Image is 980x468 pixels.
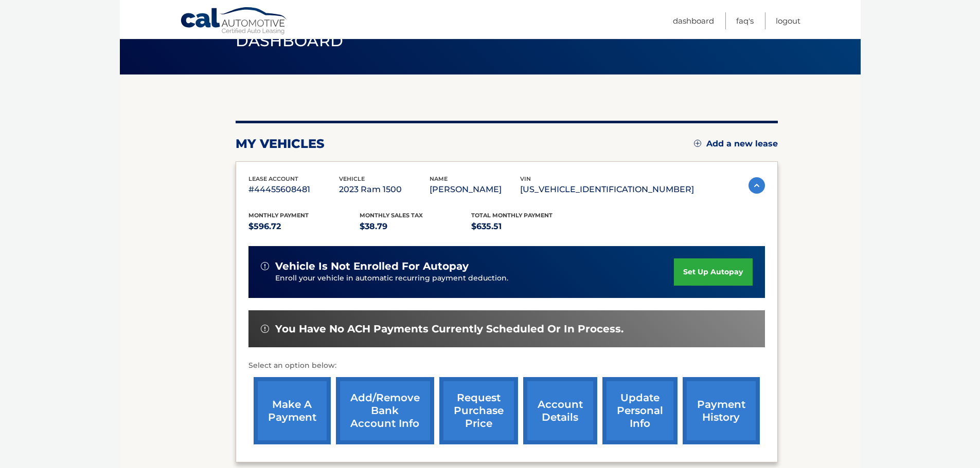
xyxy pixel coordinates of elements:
[673,12,714,29] a: Dashboard
[339,175,365,182] span: vehicle
[275,323,623,335] span: You have no ACH payments currently scheduled or in process.
[275,260,469,273] span: vehicle is not enrolled for autopay
[694,139,778,149] a: Add a new lease
[248,182,339,197] p: #44455608481
[254,377,331,444] a: make a payment
[339,182,430,197] p: 2023 Ram 1500
[236,31,344,50] span: Dashboard
[180,7,288,36] a: Cal Automotive
[523,377,597,444] a: account details
[248,219,360,234] p: $596.72
[248,175,298,182] span: lease account
[520,175,531,182] span: vin
[471,212,553,219] span: Total Monthly Payment
[776,12,800,29] a: Logout
[736,12,754,29] a: FAQ's
[674,258,752,286] a: set up autopay
[694,140,701,147] img: add.svg
[261,325,269,333] img: alert-white.svg
[471,219,583,234] p: $635.51
[248,360,765,372] p: Select an option below:
[430,182,520,197] p: [PERSON_NAME]
[275,273,674,284] p: Enroll your vehicle in automatic recurring payment deduction.
[336,377,434,444] a: Add/Remove bank account info
[236,136,325,152] h2: my vehicles
[248,212,309,219] span: Monthly Payment
[360,219,471,234] p: $38.79
[360,212,423,219] span: Monthly sales Tax
[602,377,678,444] a: update personal info
[683,377,760,444] a: payment history
[749,177,765,194] img: accordion-active.svg
[520,182,694,197] p: [US_VEHICLE_IDENTIFICATION_NUMBER]
[261,262,269,270] img: alert-white.svg
[430,175,448,182] span: name
[439,377,518,444] a: request purchase price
